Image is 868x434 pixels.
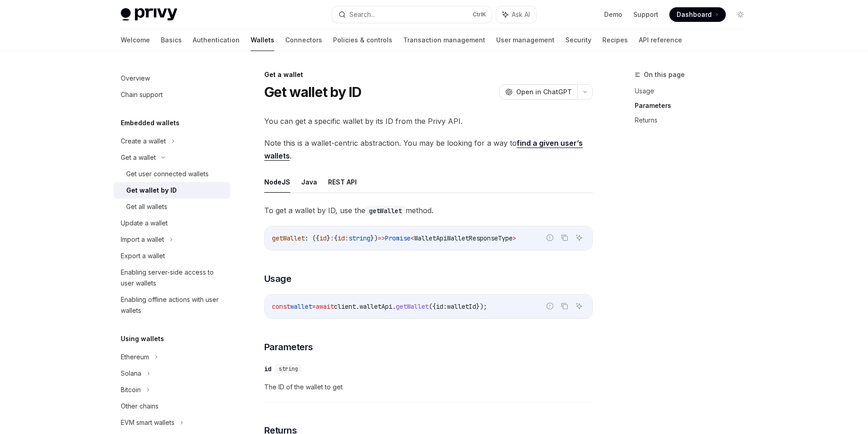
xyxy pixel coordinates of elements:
code: getWallet [365,206,406,216]
img: light logo [121,8,177,21]
span: = [312,302,316,311]
a: Update a wallet [113,215,230,231]
div: Ethereum [121,352,149,363]
button: Java [301,171,317,193]
span: walletId [447,302,476,311]
div: Update a wallet [121,218,168,229]
a: Transaction management [403,29,485,51]
a: Welcome [121,29,150,51]
button: NodeJS [264,171,290,193]
button: Copy the contents from the code block [559,300,570,312]
span: Promise [385,234,411,242]
div: Get a wallet [121,152,156,163]
span: You can get a specific wallet by its ID from the Privy API. [264,115,593,128]
span: : [345,234,349,242]
button: Open in ChatGPT [499,84,577,100]
span: Dashboard [677,10,712,19]
span: id: [436,302,447,311]
span: wallet [290,302,312,311]
span: string [349,234,370,242]
span: > [513,234,516,242]
span: id [338,234,345,242]
span: getWallet [272,234,305,242]
div: Export a wallet [121,250,165,261]
span: Open in ChatGPT [516,87,572,97]
button: Copy the contents from the code block [559,232,570,244]
a: Authentication [193,29,240,51]
a: API reference [639,29,682,51]
button: Report incorrect code [544,300,556,312]
div: id [264,364,272,373]
span: id [319,234,327,242]
span: walletApi [360,302,392,311]
a: Other chains [113,398,230,414]
span: }); [476,302,487,311]
span: . [392,302,396,311]
div: Get all wallets [126,201,167,212]
button: Ask AI [573,300,585,312]
div: Enabling server-side access to user wallets [121,267,225,289]
a: Overview [113,70,230,87]
span: string [279,365,298,373]
a: Get wallet by ID [113,182,230,199]
span: WalletApiWalletResponseType [414,234,513,242]
span: }) [370,234,378,242]
div: Solana [121,368,141,379]
span: < [411,234,414,242]
button: Ask AI [573,232,585,244]
a: Chain support [113,87,230,103]
div: Get user connected wallets [126,168,209,179]
div: Chain support [121,89,163,100]
span: On this page [644,69,685,80]
a: Connectors [285,29,322,51]
div: Create a wallet [121,136,166,147]
a: Dashboard [669,7,726,22]
span: : [330,234,334,242]
a: Returns [635,113,755,128]
span: await [316,302,334,311]
a: Demo [604,10,622,19]
div: EVM smart wallets [121,417,175,428]
button: REST API [328,171,357,193]
span: } [327,234,330,242]
button: Ask AI [496,6,536,23]
div: Get wallet by ID [126,185,177,196]
div: Overview [121,73,150,84]
span: client [334,302,356,311]
a: Export a wallet [113,248,230,264]
button: Report incorrect code [544,232,556,244]
span: Parameters [264,341,313,353]
span: { [334,234,338,242]
div: Bitcoin [121,384,141,395]
span: : ({ [305,234,319,242]
span: Note this is a wallet-centric abstraction. You may be looking for a way to . [264,137,593,162]
button: Search...CtrlK [332,6,492,23]
span: Ask AI [512,10,530,19]
a: Parameters [635,98,755,113]
a: Support [633,10,658,19]
div: Import a wallet [121,234,164,245]
span: To get a wallet by ID, use the method. [264,204,593,217]
a: Usage [635,84,755,98]
h5: Using wallets [121,333,164,344]
div: Enabling offline actions with user wallets [121,294,225,316]
span: . [356,302,360,311]
button: Toggle dark mode [733,7,748,22]
a: User management [496,29,555,51]
div: Search... [349,9,375,20]
a: Security [565,29,591,51]
a: Get user connected wallets [113,166,230,182]
a: Recipes [602,29,628,51]
span: Usage [264,272,292,285]
span: ({ [429,302,436,311]
a: Policies & controls [333,29,392,51]
span: Ctrl K [473,11,486,18]
a: Enabling server-side access to user wallets [113,264,230,291]
span: The ID of the wallet to get [264,382,593,393]
span: const [272,302,290,311]
div: Other chains [121,401,159,412]
div: Get a wallet [264,70,593,79]
a: Basics [161,29,182,51]
h1: Get wallet by ID [264,84,362,100]
h5: Embedded wallets [121,117,180,128]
